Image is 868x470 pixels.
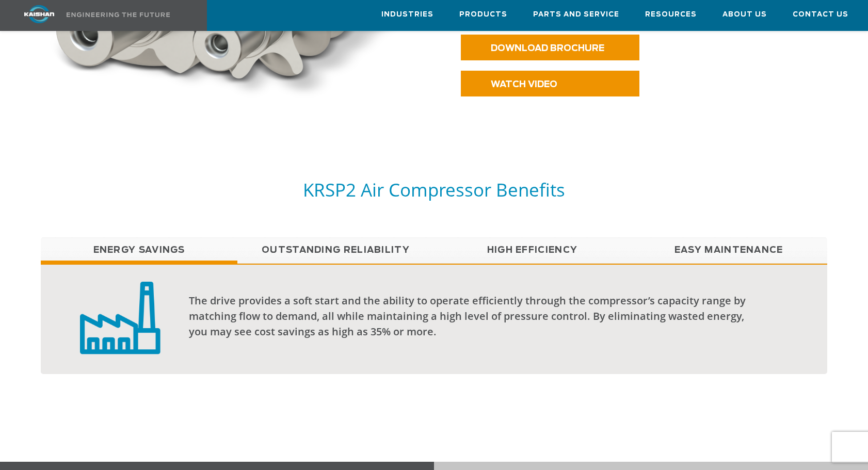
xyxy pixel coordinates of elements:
a: Energy Savings [41,237,237,263]
a: Products [459,1,507,28]
a: Easy Maintenance [631,237,827,263]
span: DOWNLOAD BROCHURE [491,44,604,53]
span: Products [459,9,507,21]
span: Parts and Service [533,9,619,21]
a: DOWNLOAD BROCHURE [461,35,639,60]
img: kaishan logo [1,5,78,23]
div: Energy Savings [41,264,827,374]
img: Engineering the future [67,12,170,17]
a: About Us [722,1,767,28]
a: Resources [645,1,697,28]
span: Industries [381,9,433,21]
span: Contact Us [793,9,848,21]
a: Industries [381,1,433,28]
a: Outstanding Reliability [237,237,434,263]
a: Parts and Service [533,1,619,28]
span: About Us [722,9,767,21]
div: The drive provides a soft start and the ability to operate efficiently through the compressor’s c... [189,293,763,339]
a: WATCH VIDEO [461,71,639,96]
img: low capital investment badge [80,280,160,354]
a: High Efficiency [434,237,631,263]
h5: KRSP2 Air Compressor Benefits [41,178,827,201]
span: WATCH VIDEO [491,80,557,89]
a: Contact Us [793,1,848,28]
span: Resources [645,9,697,21]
